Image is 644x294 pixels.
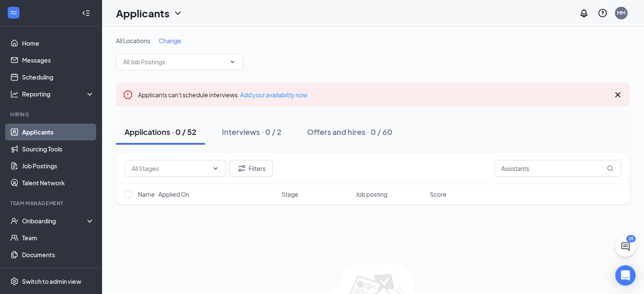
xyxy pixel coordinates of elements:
[430,190,447,198] span: Score
[22,277,81,286] div: Switch to admin view
[173,8,183,18] svg: ChevronDown
[22,140,94,157] a: Sourcing Tools
[613,90,623,100] svg: Cross
[607,165,614,172] svg: MagnifyingGlass
[138,91,307,99] span: Applicants can't schedule interviews.
[10,90,19,98] svg: Analysis
[10,277,19,286] svg: Settings
[626,235,636,242] div: 28
[615,236,636,257] button: ChatActive
[22,90,95,98] div: Reporting
[494,160,621,177] input: Search in applications
[22,35,94,52] a: Home
[22,263,94,280] a: Surveys
[615,265,636,286] div: Open Intercom Messenger
[124,126,196,137] div: Applications · 0 / 52
[222,126,282,137] div: Interviews · 0 / 2
[22,69,94,85] a: Scheduling
[579,8,589,18] svg: Notifications
[123,57,226,66] input: All Job Postings
[159,37,181,44] span: Change
[597,8,608,18] svg: QuestionInfo
[22,174,94,191] a: Talent Network
[10,200,93,207] div: Team Management
[22,124,94,140] a: Applicants
[22,52,94,69] a: Messages
[22,217,87,225] div: Onboarding
[237,163,247,173] svg: Filter
[212,165,219,172] svg: ChevronDown
[240,91,307,99] a: Add your availability now
[116,6,169,20] h1: Applicants
[282,190,299,198] span: Stage
[123,90,133,100] svg: Error
[9,8,18,17] svg: WorkstreamLogo
[82,9,90,17] svg: Collapse
[307,126,392,137] div: Offers and hires · 0 / 60
[620,242,630,252] svg: ChatActive
[10,111,93,118] div: Hiring
[617,9,625,16] div: MM
[116,37,150,44] span: All Locations
[22,157,94,174] a: Job Postings
[356,190,387,198] span: Job posting
[22,246,94,263] a: Documents
[132,164,209,173] input: All Stages
[229,58,236,65] svg: ChevronDown
[10,217,19,225] svg: UserCheck
[229,160,273,177] button: Filter Filters
[22,229,94,246] a: Team
[138,190,189,198] span: Name · Applied On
